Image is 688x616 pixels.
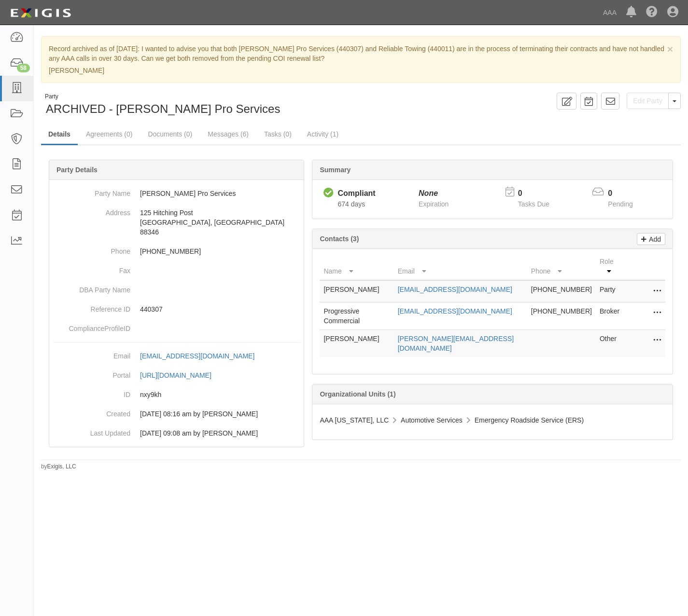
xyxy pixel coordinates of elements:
td: [PHONE_NUMBER] [527,280,596,302]
dt: Created [53,404,130,419]
dd: [PHONE_NUMBER] [53,242,300,261]
b: Summary [320,166,351,174]
a: Activity (1) [300,124,346,144]
td: [PHONE_NUMBER] [527,302,596,330]
th: Phone [527,253,596,280]
span: ARCHIVED - [PERSON_NAME] Pro Services [46,102,280,115]
dt: Last Updated [53,424,130,438]
a: Tasks (0) [257,124,299,144]
dt: ComplianceProfileID [53,319,130,333]
span: × [667,43,673,55]
dt: Email [53,346,130,361]
button: Close [667,44,673,54]
a: Add [637,233,665,245]
dt: Phone [53,242,130,256]
span: Since 11/15/2023 [337,200,365,208]
i: Help Center - Complianz [646,7,658,18]
dt: Party Name [53,184,130,198]
a: [URL][DOMAIN_NAME] [140,371,222,379]
a: AAA [598,3,621,22]
dt: Reference ID [53,300,130,314]
a: Agreements (0) [79,124,140,144]
dd: nxy9kh [53,385,300,404]
dd: [PERSON_NAME] Pro Services [53,184,300,203]
a: [EMAIL_ADDRESS][DOMAIN_NAME] [140,352,265,360]
b: Party Details [56,166,98,174]
a: Details [41,124,78,145]
p: 0 [608,188,645,199]
span: Expiration [419,200,449,208]
dt: ID [53,385,130,399]
th: Email [394,253,527,280]
dt: Portal [53,366,130,380]
a: Documents (0) [140,124,199,144]
i: Compliant [323,188,334,198]
th: Role [596,253,627,280]
i: None [419,189,438,197]
dt: Fax [53,261,130,275]
a: Messages (6) [200,124,256,144]
td: [PERSON_NAME] [320,330,393,357]
small: by [41,463,76,471]
td: [PERSON_NAME] [320,280,393,302]
div: Party [45,93,280,101]
p: 0 [518,188,562,199]
td: Party [596,280,627,302]
td: Progressive Commercial [320,302,393,330]
dt: DBA Party Name [53,280,130,295]
a: Edit Party [627,93,669,109]
span: Tasks Due [518,200,549,208]
p: 440307 [140,304,300,314]
dt: Address [53,203,130,218]
th: Name [320,253,393,280]
span: Emergency Roadside Service (ERS) [475,416,584,424]
b: Contacts (3) [320,235,359,243]
div: ARCHIVED - Keller Pro Services [41,93,354,117]
p: [PERSON_NAME] [49,66,673,75]
div: [EMAIL_ADDRESS][DOMAIN_NAME] [140,351,254,361]
a: [EMAIL_ADDRESS][DOMAIN_NAME] [398,286,512,293]
td: Broker [596,302,627,330]
dd: 09/30/2024 09:08 am by Samantha Molina [53,424,300,443]
img: logo-5460c22ac91f19d4615b14bd174203de0afe785f0fc80cf4dbbc73dc1793850b.png [7,4,74,22]
p: Add [646,233,661,245]
p: Record archived as of [DATE]: I wanted to advise you that both [PERSON_NAME] Pro Services (440307... [49,44,673,63]
b: Organizational Units (1) [320,390,395,398]
a: [PERSON_NAME][EMAIL_ADDRESS][DOMAIN_NAME] [398,335,514,352]
td: Other [596,330,627,357]
div: 58 [17,64,30,72]
span: AAA [US_STATE], LLC [320,416,389,424]
a: [EMAIL_ADDRESS][DOMAIN_NAME] [398,307,512,315]
span: Automotive Services [401,416,463,424]
span: Pending [608,200,632,208]
a: Exigis, LLC [47,463,76,470]
dd: 11/10/2023 08:16 am by Benjamin Tully [53,404,300,424]
dd: 125 Hitching Post [GEOGRAPHIC_DATA], [GEOGRAPHIC_DATA] 88346 [53,203,300,242]
div: Compliant [337,188,375,199]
